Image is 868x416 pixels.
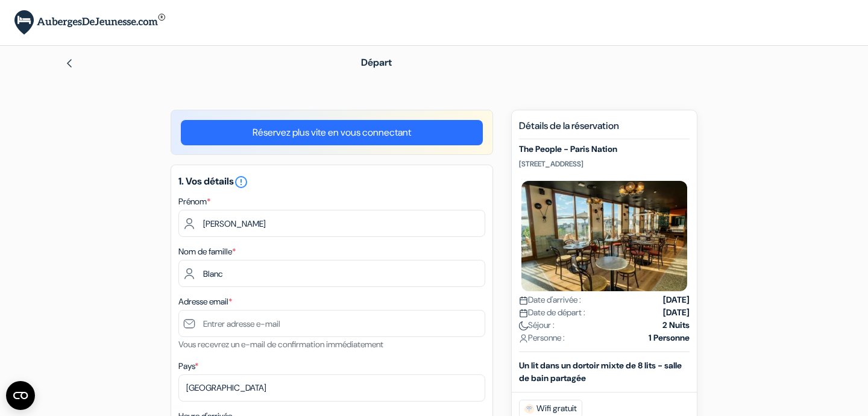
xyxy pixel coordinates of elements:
[519,159,690,169] p: [STREET_ADDRESS]
[649,332,690,344] strong: 1 Personne
[519,321,528,330] img: moon.svg
[361,56,392,69] span: Départ
[178,195,210,208] label: Prénom
[663,306,690,319] strong: [DATE]
[663,294,690,306] strong: [DATE]
[178,245,236,258] label: Nom de famille
[178,360,198,373] label: Pays
[519,306,585,319] span: Date de départ :
[64,58,74,68] img: left_arrow.svg
[6,381,35,410] button: Ouvrir le widget CMP
[519,294,581,306] span: Date d'arrivée :
[178,210,485,237] input: Entrez votre prénom
[234,175,248,188] a: error_outline
[178,339,383,350] small: Vous recevrez un e-mail de confirmation immédiatement
[178,260,485,287] input: Entrer le nom de famille
[519,120,690,139] h5: Détails de la réservation
[519,309,528,318] img: calendar.svg
[519,334,528,343] img: user_icon.svg
[178,175,485,189] h5: 1. Vos détails
[662,319,690,332] strong: 2 Nuits
[519,296,528,305] img: calendar.svg
[519,360,682,383] b: Un lit dans un dortoir mixte de 8 lits - salle de bain partagée
[14,10,165,35] img: AubergesDeJeunesse.com
[181,120,483,145] a: Réservez plus vite en vous connectant
[519,319,555,332] span: Séjour :
[519,144,690,154] h5: The People - Paris Nation
[524,404,534,414] img: free_wifi.svg
[178,295,232,308] label: Adresse email
[234,175,248,189] i: error_outline
[519,332,565,344] span: Personne :
[178,310,485,337] input: Entrer adresse e-mail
